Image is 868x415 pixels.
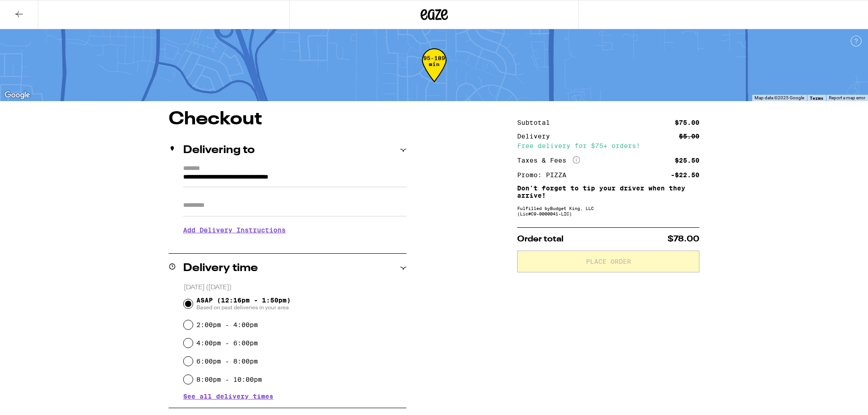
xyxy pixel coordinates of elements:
[517,205,699,216] div: Fulfilled by Budget King, LLC (Lic# C9-0000041-LIC )
[196,304,291,311] span: Based on past deliveries in your area
[517,184,699,199] p: Don't forget to tip your driver when they arrive!
[671,172,699,178] div: -$22.50
[517,143,699,149] div: Free delivery for $75+ orders!
[196,321,258,328] label: 2:00pm - 4:00pm
[183,241,406,248] p: We'll contact you at when we arrive
[829,95,865,100] a: Report a map error
[184,283,406,292] p: [DATE] ([DATE])
[517,172,573,178] div: Promo: PIZZA
[196,376,262,383] label: 8:00pm - 10:00pm
[169,110,406,128] h1: Checkout
[517,251,699,272] button: Place Order
[196,297,291,311] span: ASAP (12:16pm - 1:50pm)
[196,358,258,365] label: 6:00pm - 8:00pm
[517,235,564,243] span: Order total
[422,55,447,89] div: 95-189 min
[183,393,273,400] button: See all delivery times
[679,133,699,139] div: $5.00
[183,220,406,241] h3: Add Delivery Instructions
[2,89,32,101] img: Google
[517,156,580,164] div: Taxes & Fees
[675,157,699,164] div: $25.50
[586,258,631,265] span: Place Order
[196,339,258,347] label: 4:00pm - 6:00pm
[755,95,804,100] span: Map data ©2025 Google
[810,95,823,101] a: Terms
[517,133,556,139] div: Delivery
[517,119,556,126] div: Subtotal
[2,89,32,101] a: Open this area in Google Maps (opens a new window)
[183,263,258,274] h2: Delivery time
[668,235,699,243] span: $78.00
[183,145,255,156] h2: Delivering to
[675,119,699,126] div: $75.00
